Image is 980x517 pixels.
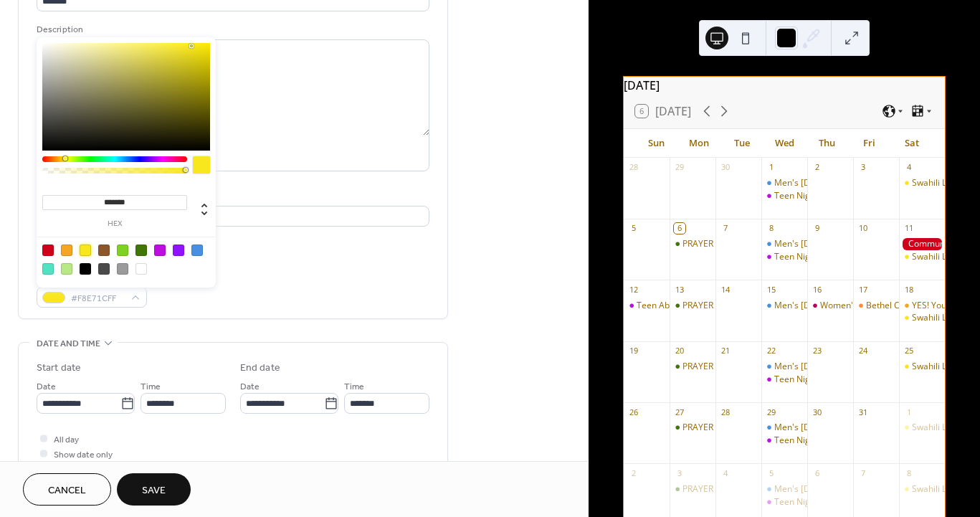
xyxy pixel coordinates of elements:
[766,407,776,417] div: 29
[98,245,110,256] div: #8B572A
[628,468,639,478] div: 2
[774,238,920,250] div: Men's [DEMOGRAPHIC_DATA] Study
[670,300,715,312] div: PRAYER CALLS
[117,473,191,506] button: Save
[812,223,822,234] div: 9
[135,245,147,256] div: #417505
[899,422,945,434] div: Swahili Lifegroup
[899,300,945,312] div: YES! Youth Evangelism Seminar
[117,263,128,275] div: #9B9B9B
[820,300,979,312] div: Women's [DEMOGRAPHIC_DATA] Study
[682,422,741,434] div: PRAYER CALLS
[903,346,914,356] div: 25
[37,22,427,37] div: Description
[670,361,715,373] div: PRAYER CALLS
[720,129,763,158] div: Tue
[774,190,818,202] div: Teen Night
[761,361,807,373] div: Men's Bible Study
[812,162,822,173] div: 2
[899,177,945,189] div: Swahili Lifegroup
[37,336,100,351] span: Date and time
[80,263,91,275] div: #000000
[766,346,776,356] div: 22
[344,379,364,394] span: Time
[154,245,166,256] div: #BD10E0
[37,379,56,394] span: Date
[624,300,670,312] div: Teen Abide Discipleship
[903,284,914,295] div: 18
[848,129,890,158] div: Fri
[766,162,776,173] div: 1
[857,284,868,295] div: 17
[899,483,945,495] div: Swahili Lifegroup
[774,374,818,386] div: Teen Night
[628,223,639,234] div: 5
[42,245,54,256] div: #D0021B
[761,238,807,250] div: Men's Bible Study
[761,251,807,263] div: Teen Night
[141,379,161,394] span: Time
[61,245,72,256] div: #F5A623
[628,407,639,417] div: 26
[674,346,685,356] div: 20
[912,312,980,324] div: Swahili Lifegroup
[812,284,822,295] div: 16
[774,435,818,447] div: Teen Night
[812,407,822,417] div: 30
[899,251,945,263] div: Swahili Lifegroup
[674,468,685,478] div: 3
[720,223,731,234] div: 7
[807,300,853,312] div: Women's Bible Study
[812,468,822,478] div: 6
[766,223,776,234] div: 8
[720,407,731,417] div: 28
[682,238,741,250] div: PRAYER CALLS
[912,422,980,434] div: Swahili Lifegroup
[674,162,685,173] div: 29
[857,346,868,356] div: 24
[912,177,980,189] div: Swahili Lifegroup
[54,447,113,463] span: Show date only
[674,223,685,234] div: 6
[774,496,818,508] div: Teen Night
[42,220,187,228] label: hex
[37,189,427,204] div: Location
[720,346,731,356] div: 21
[674,407,685,417] div: 27
[761,422,807,434] div: Men's Bible Study
[774,483,920,495] div: Men's [DEMOGRAPHIC_DATA] Study
[853,300,899,312] div: Bethel Concert at Liquid Church
[240,379,260,394] span: Date
[23,473,111,506] button: Cancel
[806,129,848,158] div: Thu
[774,422,920,434] div: Men's [DEMOGRAPHIC_DATA] Study
[857,223,868,234] div: 10
[766,468,776,478] div: 5
[682,483,741,495] div: PRAYER CALLS
[761,483,807,495] div: Men's Bible Study
[54,432,79,447] span: All day
[903,468,914,478] div: 8
[637,300,732,312] div: Teen Abide Discipleship
[48,483,86,498] span: Cancel
[720,468,731,478] div: 4
[42,263,54,275] div: #50E3C2
[670,422,715,434] div: PRAYER CALLS
[135,263,147,275] div: #FFFFFF
[761,496,807,508] div: Teen Night
[761,435,807,447] div: Teen Night
[674,284,685,295] div: 13
[891,129,933,158] div: Sat
[635,129,677,158] div: Sun
[142,483,166,498] span: Save
[912,483,980,495] div: Swahili Lifegroup
[774,251,818,263] div: Teen Night
[903,162,914,173] div: 4
[899,238,945,250] div: Communion America
[857,407,868,417] div: 31
[71,291,124,306] span: #F8E71CFF
[61,263,72,275] div: #B8E986
[857,162,868,173] div: 3
[678,129,720,158] div: Mon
